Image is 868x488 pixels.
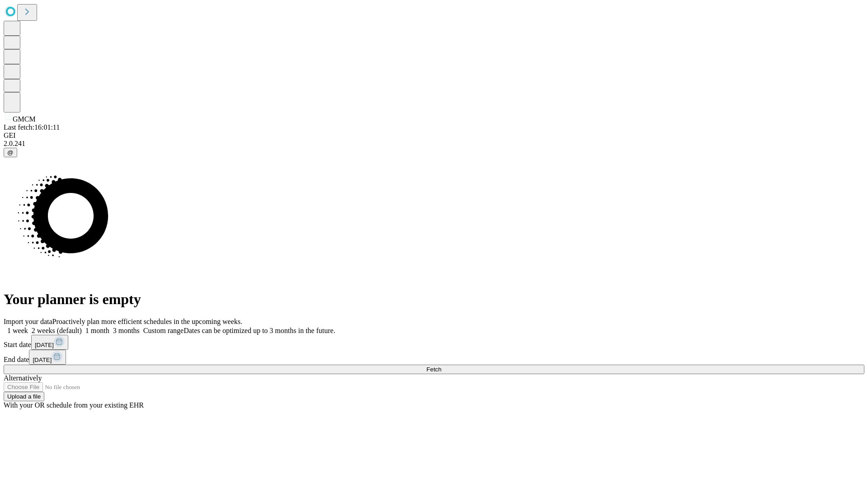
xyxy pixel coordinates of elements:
[4,350,864,365] div: End date
[4,335,864,350] div: Start date
[35,342,54,348] span: [DATE]
[184,327,335,334] span: Dates can be optimized up to 3 months in the future.
[426,366,441,373] span: Fetch
[31,335,68,350] button: [DATE]
[4,140,864,148] div: 2.0.241
[7,327,28,334] span: 1 week
[4,374,42,382] span: Alternatively
[4,131,864,140] div: GEI
[4,401,144,409] span: With your OR schedule from your existing EHR
[32,327,82,334] span: 2 weeks (default)
[4,291,864,308] h1: Your planner is empty
[4,318,52,325] span: Import your data
[52,318,242,325] span: Proactively plan more efficient schedules in the upcoming weeks.
[4,392,44,401] button: Upload a file
[7,149,14,156] span: @
[4,365,864,374] button: Fetch
[4,148,17,157] button: @
[13,115,36,123] span: GMCM
[113,327,140,334] span: 3 months
[4,123,60,131] span: Last fetch: 16:01:11
[85,327,109,334] span: 1 month
[143,327,184,334] span: Custom range
[29,350,66,365] button: [DATE]
[33,357,52,363] span: [DATE]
